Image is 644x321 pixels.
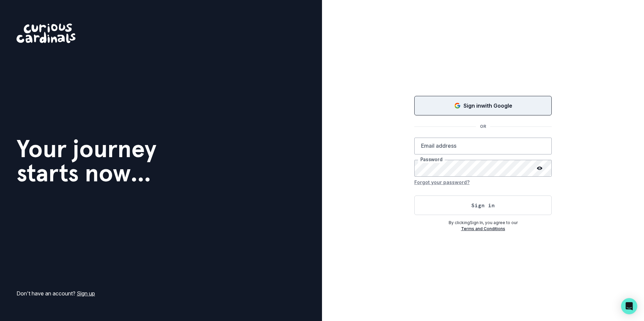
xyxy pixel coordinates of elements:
p: Don't have an account? [17,289,95,297]
a: Sign up [77,290,95,297]
h1: Your journey starts now... [17,137,157,185]
p: By clicking Sign In , you agree to our [414,220,552,226]
button: Sign in [414,195,552,215]
a: Terms and Conditions [461,226,505,231]
button: Forgot your password? [414,177,470,187]
p: OR [476,123,490,130]
img: Curious Cardinals Logo [17,24,75,43]
p: Sign in with Google [463,102,512,110]
div: Open Intercom Messenger [621,298,637,314]
button: Sign in with Google (GSuite) [414,96,552,115]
